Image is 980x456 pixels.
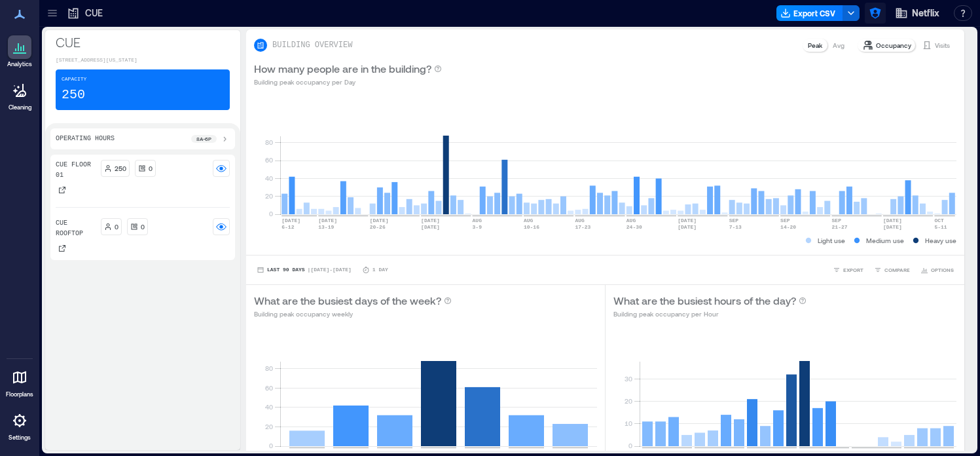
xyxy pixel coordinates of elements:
[289,449,308,455] text: [DATE]
[575,218,585,223] text: AUG
[254,263,354,276] button: Last 90 Days |[DATE]-[DATE]
[85,7,103,20] p: CUE
[281,218,300,223] text: [DATE]
[265,156,273,164] tspan: 60
[524,218,534,223] text: AUG
[729,218,739,223] text: SEP
[799,449,812,455] text: 12pm
[833,40,844,50] p: Avg
[281,224,294,230] text: 6-12
[254,293,441,309] p: What are the busiest days of the week?
[832,224,848,230] text: 21-27
[729,224,742,230] text: 7-13
[628,442,632,449] tspan: 0
[934,224,947,230] text: 5-11
[832,218,842,223] text: SEP
[265,192,273,200] tspan: 20
[891,3,943,24] button: Netflix
[3,75,36,115] a: Cleaning
[866,235,904,246] p: Medium use
[808,40,822,50] p: Peak
[115,221,118,232] p: 0
[626,218,636,223] text: AUG
[625,419,632,427] tspan: 10
[265,384,273,392] tspan: 60
[265,423,273,430] tspan: 20
[265,403,273,411] tspan: 40
[931,266,954,274] span: OPTIONS
[254,309,452,319] p: Building peak occupancy weekly
[56,56,230,64] p: [STREET_ADDRESS][US_STATE]
[318,218,337,223] text: [DATE]
[780,224,796,230] text: 14-20
[421,218,440,223] text: [DATE]
[56,33,230,51] p: CUE
[9,434,31,442] p: Settings
[421,224,440,230] text: [DATE]
[695,449,704,455] text: 4am
[272,40,352,50] p: BUILDING OVERVIEW
[3,31,36,72] a: Analytics
[747,449,757,455] text: 8am
[265,364,273,372] tspan: 80
[370,224,386,230] text: 20-26
[473,218,482,223] text: AUG
[4,405,35,446] a: Settings
[115,163,126,174] p: 250
[912,7,939,20] span: Netflix
[883,224,902,230] text: [DATE]
[6,390,33,398] p: Floorplans
[318,224,334,230] text: 13-19
[678,218,697,223] text: [DATE]
[62,86,85,104] p: 250
[269,442,273,449] tspan: 0
[626,224,642,230] text: 24-30
[780,218,790,223] text: SEP
[62,75,86,83] p: Capacity
[876,40,911,50] p: Occupancy
[421,449,440,455] text: [DATE]
[56,218,96,239] p: CUE Rooftop
[625,397,632,405] tspan: 20
[149,163,153,174] p: 0
[473,224,482,230] text: 3-9
[465,449,484,455] text: [DATE]
[370,218,389,223] text: [DATE]
[884,266,910,274] span: COMPARE
[269,210,273,218] tspan: 0
[56,160,96,181] p: CUE Floor 01
[918,263,956,276] button: OPTIONS
[925,235,956,246] p: Heavy use
[934,218,944,223] text: OCT
[377,449,396,455] text: [DATE]
[265,174,273,182] tspan: 40
[830,263,866,276] button: EXPORT
[818,235,845,246] p: Light use
[843,266,863,274] span: EXPORT
[642,449,655,455] text: 12am
[196,135,211,143] p: 8a - 6p
[9,104,31,111] p: Cleaning
[254,77,442,87] p: Building peak occupancy per Day
[2,362,37,402] a: Floorplans
[883,218,902,223] text: [DATE]
[852,449,862,455] text: 4pm
[678,224,697,230] text: [DATE]
[509,449,528,455] text: [DATE]
[333,449,352,455] text: [DATE]
[935,40,950,50] p: Visits
[141,221,145,232] p: 0
[553,449,572,455] text: [DATE]
[575,224,590,230] text: 17-23
[254,61,431,77] p: How many people are in the building?
[524,224,539,230] text: 10-16
[625,375,632,383] tspan: 30
[265,138,273,146] tspan: 80
[7,60,32,68] p: Analytics
[613,309,807,319] p: Building peak occupancy per Hour
[56,134,115,144] p: Operating Hours
[372,266,388,274] p: 1 Day
[871,263,913,276] button: COMPARE
[904,449,914,455] text: 8pm
[776,5,843,21] button: Export CSV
